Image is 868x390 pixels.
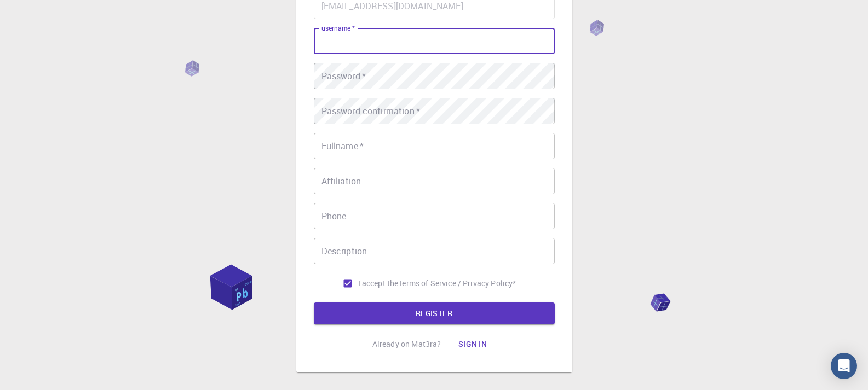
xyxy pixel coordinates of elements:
[450,333,496,355] button: Sign in
[398,278,516,289] p: Terms of Service / Privacy Policy *
[372,339,441,350] p: Already on Mat3ra?
[314,302,555,324] button: REGISTER
[831,353,857,379] div: Open Intercom Messenger
[358,278,399,289] span: I accept the
[398,278,516,289] a: Terms of Service / Privacy Policy*
[321,24,355,33] label: username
